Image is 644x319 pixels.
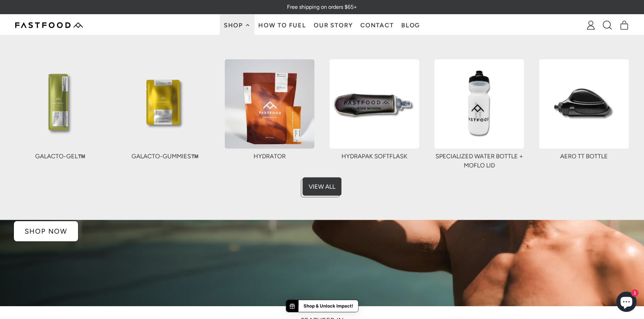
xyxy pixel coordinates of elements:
[255,15,310,36] a: How To Fuel
[15,22,83,28] img: Fastfood
[25,228,67,235] p: SHOP NOW
[398,15,424,36] a: Blog
[224,22,245,28] span: Shop
[220,15,254,36] button: Shop
[14,221,78,242] a: SHOP NOW
[614,292,639,314] inbox-online-store-chat: Shopify online store chat
[310,15,357,36] a: Our Story
[357,15,398,36] a: Contact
